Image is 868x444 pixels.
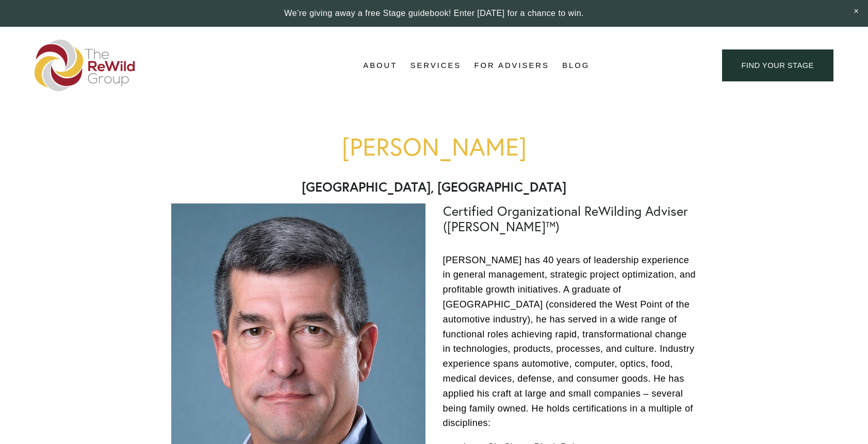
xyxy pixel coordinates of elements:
[35,40,136,91] img: The ReWild Group
[363,58,397,73] a: folder dropdown
[363,59,397,73] span: About
[443,253,697,431] p: [PERSON_NAME] has 40 years of leadership experience in general management, strategic project opti...
[411,59,462,73] span: Services
[411,58,462,73] a: folder dropdown
[171,133,697,160] h1: [PERSON_NAME]
[302,178,566,195] strong: [GEOGRAPHIC_DATA], [GEOGRAPHIC_DATA]
[562,58,589,73] a: Blog
[443,203,697,234] h2: Certified Organizational ReWilding Adviser ([PERSON_NAME]™)
[722,49,833,82] a: find your stage
[474,58,549,73] a: For Advisers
